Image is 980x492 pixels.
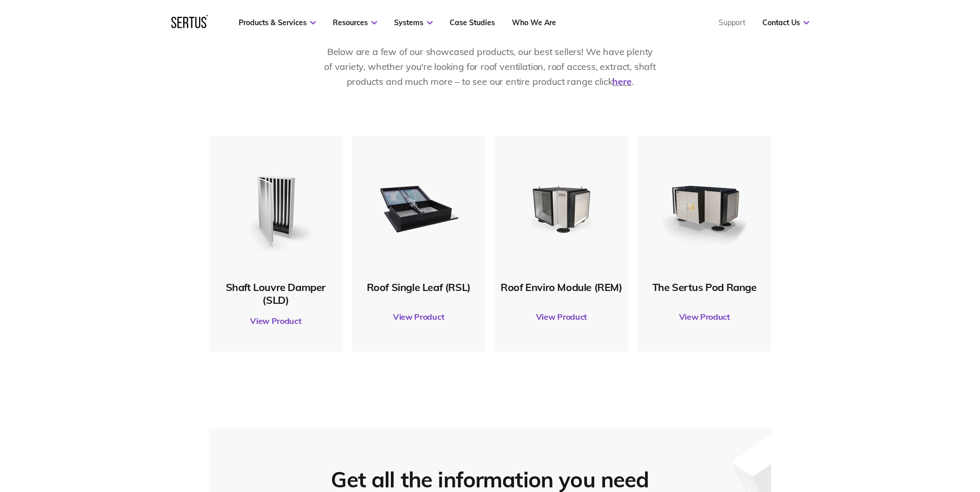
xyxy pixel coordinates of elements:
a: View Product [500,302,623,331]
a: View Product [643,302,766,331]
a: Contact Us [762,18,809,27]
div: Roof Enviro Module (REM) [500,281,623,294]
a: Resources [333,18,377,27]
div: Shaft Louvre Damper (SLD) [215,281,337,306]
div: Roof Single Leaf (RSL) [357,281,480,294]
a: here [612,76,631,87]
a: Who We Are [512,18,556,27]
a: View Product [357,302,480,331]
a: View Product [215,306,337,335]
p: Below are a few of our showcased products, our best sellers! We have plenty of variety, whether y... [323,45,657,89]
a: Support [719,18,745,27]
div: The Sertus Pod Range [643,281,766,294]
a: Systems [394,18,433,27]
a: Case Studies [450,18,495,27]
a: Products & Services [239,18,316,27]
